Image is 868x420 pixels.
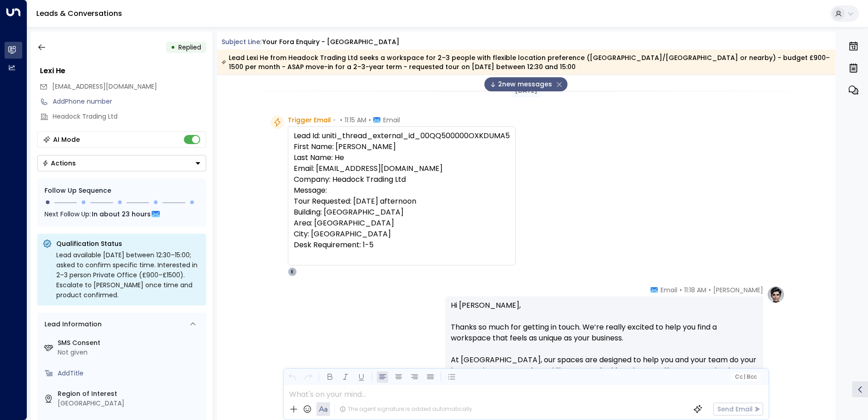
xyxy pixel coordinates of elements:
span: • [340,115,342,125]
label: SMS Consent [58,338,202,348]
span: 11:18 AM [684,285,706,295]
div: E [288,267,297,276]
div: 2new messages [484,77,567,91]
button: Undo [286,371,298,383]
div: Follow Up Sequence [44,186,199,195]
button: Actions [37,155,206,171]
p: Qualification Status [56,239,201,248]
span: In about 23 hours [92,209,151,219]
span: • [333,115,335,125]
span: • [369,115,371,125]
div: [GEOGRAPHIC_DATA] [58,399,202,408]
span: Cc Bcc [735,374,756,380]
img: profile-logo.png [767,285,785,304]
div: Lexi He [40,65,206,76]
div: AddTitle [58,369,202,378]
span: Email [383,115,400,125]
span: Subject Line: [222,37,261,46]
div: Lead Lexi He from Headock Trading Ltd seeks a workspace for 2–3 people with flexible location pre... [222,53,830,71]
span: [EMAIL_ADDRESS][DOMAIN_NAME] [52,82,157,91]
div: Button group with a nested menu [37,155,206,171]
div: AI Mode [53,135,80,144]
a: Leads & Conversations [36,8,122,19]
label: Region of Interest [58,389,202,399]
span: [PERSON_NAME] [713,285,763,295]
span: Email [661,285,677,295]
span: 11:15 AM [345,115,366,125]
button: Redo [302,371,314,383]
div: Lead available [DATE] between 12:30–15:00; asked to confirm specific time. Interested in 2–3 pers... [56,250,201,300]
div: Next Follow Up: [44,209,199,219]
span: xxhelexi@gmail.com [52,82,157,91]
span: Trigger Email [288,115,331,125]
div: Not given [58,348,202,357]
span: 2 new message s [490,80,552,89]
button: Cc|Bcc [731,373,760,381]
span: Replied [178,43,201,52]
div: AddPhone number [53,97,206,106]
span: • [709,285,711,295]
div: The agent signature is added automatically [340,405,472,413]
div: • [171,39,175,55]
span: • [680,285,682,295]
div: Actions [42,159,76,167]
div: Headock Trading Ltd [53,112,206,121]
div: Lead Id: uniti_thread_external_id_00QQ500000OXKDUMA5 First Name: [PERSON_NAME] Last Name: He Emai... [294,130,510,261]
div: Your Fora Enquiry - [GEOGRAPHIC_DATA] [262,37,399,47]
span: | [744,374,745,380]
div: Lead Information [41,320,102,329]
